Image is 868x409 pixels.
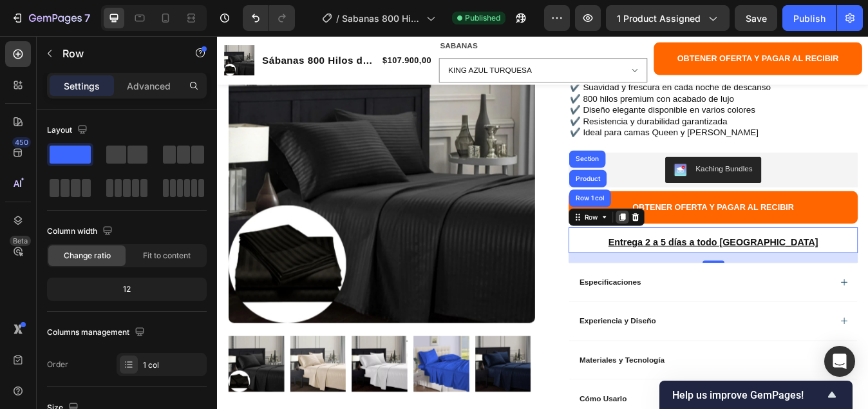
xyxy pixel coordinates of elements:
[518,8,765,46] button: <p><span style="font-size:15px;">OBTENER OFERTA Y PAGAR AL RECIBIR</span></p>
[422,189,462,196] div: Row 1 col
[5,5,96,31] button: 7
[542,151,557,167] img: KachingBundles.png
[336,12,339,25] span: /
[84,10,90,26] p: 7
[793,12,826,25] div: Publish
[493,198,684,209] span: OBTENER OFERTA Y PAGAR AL RECIBIR
[433,209,454,221] div: Row
[47,324,147,341] div: Columns management
[672,387,840,403] button: Show survey - Help us improve GemPages!
[672,389,824,401] span: Help us improve GemPages!
[243,5,295,31] div: Undo/Redo
[50,280,204,298] div: 12
[342,12,421,25] span: Sabanas 800 Hilos
[47,122,90,139] div: Layout
[143,359,203,371] div: 1 col
[465,12,500,24] span: Published
[606,5,730,31] button: 1 product assigned
[64,79,100,93] p: Settings
[10,236,31,246] div: Beta
[617,12,701,25] span: 1 product assigned
[47,359,68,370] div: Order
[47,223,115,240] div: Column width
[422,142,455,150] div: Section
[64,250,111,262] span: Change ratio
[746,13,767,24] span: Save
[127,79,171,93] p: Advanced
[62,46,172,61] p: Row
[531,144,645,175] button: Kaching Bundles
[422,166,457,173] div: Product
[417,53,760,123] div: Rich Text Editor. Editing area: main
[143,250,191,262] span: Fit to content
[217,36,868,409] iframe: Design area
[12,137,31,147] div: 450
[782,5,836,31] button: Publish
[417,184,760,223] button: <p><span style="font-size:15px;">OBTENER OFERTA Y PAGAR AL RECIBIR</span></p>
[418,55,759,122] p: ✔️ Suavidad y frescura en cada noche de descanso ✔️ 800 hilos premium con acabado de lujo ✔️ Dise...
[429,332,520,344] p: Experiencia y Diseño
[429,287,503,298] p: Especificaciones
[735,5,777,31] button: Save
[545,21,737,32] span: OBTENER OFERTA Y PAGAR AL RECIBIR
[567,151,635,165] div: Kaching Bundles
[429,379,531,390] p: Materiales y Tecnología
[464,239,713,251] u: Entrega 2 a 5 días a todo [GEOGRAPHIC_DATA]
[824,346,855,377] div: Open Intercom Messenger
